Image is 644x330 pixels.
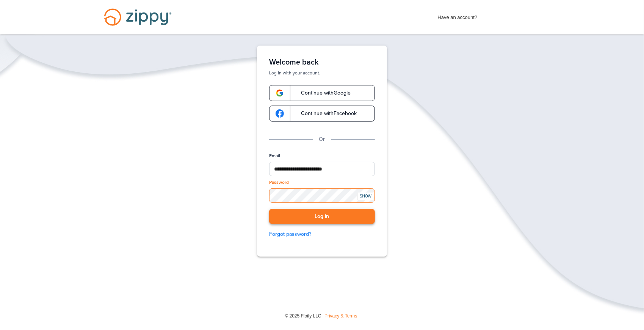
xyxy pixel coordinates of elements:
[269,188,375,202] input: Password
[438,9,478,22] span: Have an account?
[269,153,280,159] label: Email
[269,106,375,122] a: google-logoContinue withFacebook
[269,230,375,238] a: Forgot password?
[319,135,325,144] p: Or
[269,209,375,224] button: Log in
[293,111,357,116] span: Continue with Facebook
[324,313,357,319] a: Privacy & Terms
[293,90,351,96] span: Continue with Google
[285,313,321,319] span: © 2025 Floify LLC
[269,179,289,186] label: Password
[269,58,375,67] h1: Welcome back
[269,162,375,176] input: Email
[276,89,284,97] img: google-logo
[269,85,375,101] a: google-logoContinue withGoogle
[357,193,374,200] div: SHOW
[269,70,375,76] p: Log in with your account.
[276,109,284,118] img: google-logo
